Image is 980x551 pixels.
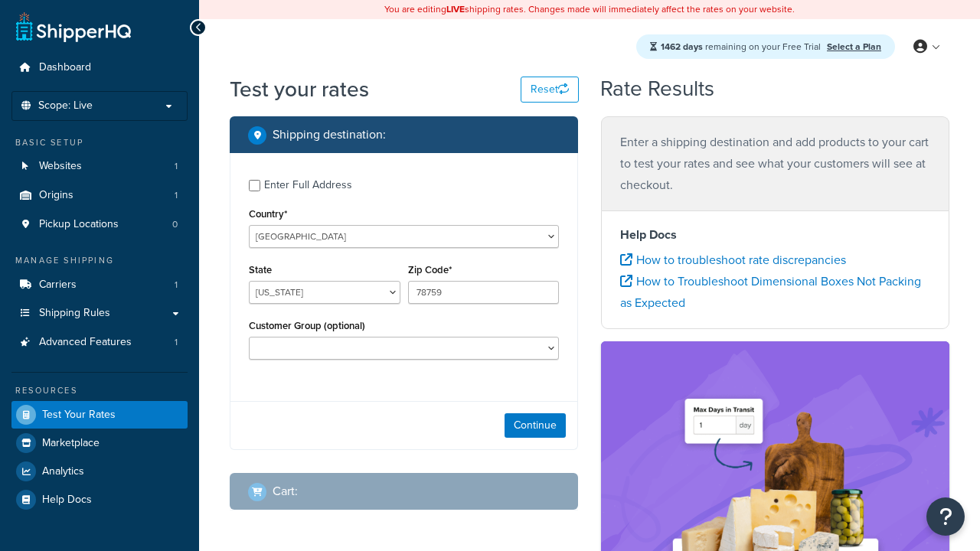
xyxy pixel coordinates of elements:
strong: 1462 days [661,40,703,54]
a: Websites1 [11,152,188,181]
a: Pickup Locations0 [11,210,188,239]
button: Reset [521,77,579,103]
span: Test Your Rates [42,409,116,422]
span: Shipping Rules [39,307,110,320]
h2: Shipping destination : [273,128,386,142]
a: Select a Plan [827,40,881,54]
div: Basic Setup [11,136,188,149]
span: Pickup Locations [39,218,119,231]
li: Advanced Features [11,328,188,357]
label: Customer Group (optional) [249,320,365,331]
a: Dashboard [11,54,188,82]
a: Analytics [11,458,188,485]
span: Analytics [42,465,84,478]
h1: Test your rates [230,74,369,104]
label: Country* [249,208,287,220]
a: Advanced Features1 [11,328,188,357]
h4: Help Docs [620,226,930,244]
div: Resources [11,384,188,397]
span: 1 [175,279,178,292]
span: remaining on your Free Trial [661,40,823,54]
input: Enter Full Address [249,180,260,191]
a: Marketplace [11,429,188,457]
span: Help Docs [42,494,92,507]
li: Carriers [11,271,188,299]
h2: Rate Results [600,77,714,101]
a: How to troubleshoot rate discrepancies [620,251,846,269]
a: Test Your Rates [11,401,188,429]
li: Pickup Locations [11,210,188,239]
button: Continue [505,413,566,438]
a: Carriers1 [11,271,188,299]
span: 1 [175,189,178,202]
span: 1 [175,336,178,349]
span: Origins [39,189,73,202]
a: Help Docs [11,486,188,514]
div: Enter Full Address [264,174,352,196]
span: 1 [175,160,178,173]
span: Websites [39,160,82,173]
a: Shipping Rules [11,299,188,328]
a: How to Troubleshoot Dimensional Boxes Not Packing as Expected [620,272,921,311]
li: Websites [11,152,188,181]
label: State [249,264,272,275]
span: Marketplace [42,437,100,450]
a: Origins1 [11,181,188,210]
li: Origins [11,181,188,210]
span: 0 [172,218,178,231]
div: Manage Shipping [11,254,188,267]
span: Scope: Live [38,99,93,112]
h2: Cart : [273,484,298,498]
button: Open Resource Center [926,497,965,536]
p: Enter a shipping destination and add products to your cart to test your rates and see what your c... [620,132,930,196]
span: Carriers [39,279,77,292]
label: Zip Code* [408,264,452,275]
b: LIVE [446,2,465,16]
span: Dashboard [39,61,91,74]
span: Advanced Features [39,336,132,349]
